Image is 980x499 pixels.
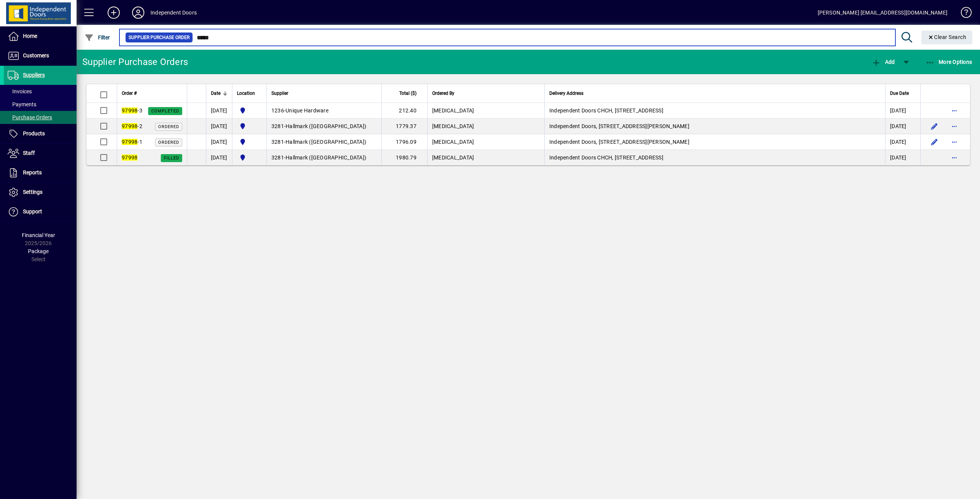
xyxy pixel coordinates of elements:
span: [MEDICAL_DATA] [432,107,474,114]
button: Profile [126,6,150,20]
span: Customers [23,52,49,59]
a: Purchase Orders [4,111,77,124]
span: Hallmark ([GEOGRAPHIC_DATA]) [286,154,366,161]
div: Independent Doors [150,7,197,19]
em: 97998 [122,139,137,145]
a: Payments [4,98,77,111]
button: Filter [83,31,112,44]
button: More options [948,151,960,164]
button: More options [948,136,960,148]
span: [MEDICAL_DATA] [432,139,474,145]
span: Hallmark ([GEOGRAPHIC_DATA]) [286,123,366,129]
td: Independent Doors CHCH, [STREET_ADDRESS] [544,103,885,119]
button: More Options [924,55,974,69]
a: Invoices [4,85,77,98]
td: 1779.37 [381,119,427,134]
td: - [266,134,381,150]
td: [DATE] [885,103,920,119]
span: Clear Search [928,34,967,40]
span: [MEDICAL_DATA] [432,154,474,161]
span: Payments [8,101,36,107]
a: Staff [4,144,77,163]
span: Ordered By [432,89,454,98]
div: Date [211,89,227,98]
td: 212.40 [381,103,427,119]
td: Independent Doors, [STREET_ADDRESS][PERSON_NAME] [544,134,885,150]
button: Edit [928,136,941,148]
button: More options [948,104,960,117]
span: Cromwell Central Otago [237,106,262,115]
span: Filled [164,156,179,161]
span: -1 [122,139,142,145]
span: Total ($) [399,89,416,98]
td: 1796.09 [381,134,427,150]
span: Supplier Purchase Order [129,34,189,41]
span: 3281 [271,154,284,161]
span: Invoices [8,88,32,94]
td: Independent Doors, [STREET_ADDRESS][PERSON_NAME] [544,119,885,134]
td: - [266,103,381,119]
span: Ordered [158,140,179,145]
span: Delivery Address [549,89,583,98]
span: Cromwell Central Otago [237,137,262,146]
span: More Options [926,59,972,65]
span: Completed [151,109,179,114]
span: Cromwell Central Otago [237,122,262,131]
em: 97998 [122,154,137,161]
span: Package [28,248,49,254]
td: [DATE] [206,103,232,119]
span: 3281 [271,123,284,129]
em: 97998 [122,123,137,129]
span: -3 [122,107,142,114]
span: Order # [122,89,137,98]
span: Add [872,59,895,65]
em: 97998 [122,107,137,114]
td: - [266,119,381,134]
a: Knowledge Base [955,2,970,26]
span: Supplier [271,89,288,98]
span: Location [237,89,255,98]
span: 1236 [271,107,284,114]
td: [DATE] [206,150,232,165]
span: Filter [85,34,110,41]
div: Ordered By [432,89,540,98]
td: [DATE] [206,119,232,134]
span: Financial Year [22,232,55,238]
span: Cromwell Central Otago [237,153,262,162]
button: More options [948,120,960,132]
span: Suppliers [23,72,45,78]
span: Support [23,208,42,215]
span: -2 [122,123,142,129]
button: Add [870,55,897,69]
div: Order # [122,89,182,98]
span: Home [23,33,37,39]
td: [DATE] [885,119,920,134]
button: Edit [928,120,941,132]
td: [DATE] [885,134,920,150]
span: Hallmark ([GEOGRAPHIC_DATA]) [286,139,366,145]
button: Add [101,6,126,20]
td: [DATE] [885,150,920,165]
div: Location [237,89,262,98]
a: Customers [4,46,77,65]
div: Supplier [271,89,377,98]
span: Due Date [890,89,909,98]
span: Unique Hardware [286,107,328,114]
span: [MEDICAL_DATA] [432,123,474,129]
td: [DATE] [206,134,232,150]
a: Products [4,124,77,143]
td: - [266,150,381,165]
div: Due Date [890,89,916,98]
td: Independent Doors CHCH, [STREET_ADDRESS] [544,150,885,165]
span: Ordered [158,124,179,129]
div: [PERSON_NAME] [EMAIL_ADDRESS][DOMAIN_NAME] [818,7,947,19]
span: Date [211,89,220,98]
span: Products [23,130,45,137]
span: 3281 [271,139,284,145]
span: Purchase Orders [8,114,52,120]
a: Reports [4,163,77,182]
div: Supplier Purchase Orders [82,56,188,68]
a: Settings [4,183,77,202]
span: Reports [23,169,42,176]
div: Total ($) [386,89,423,98]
